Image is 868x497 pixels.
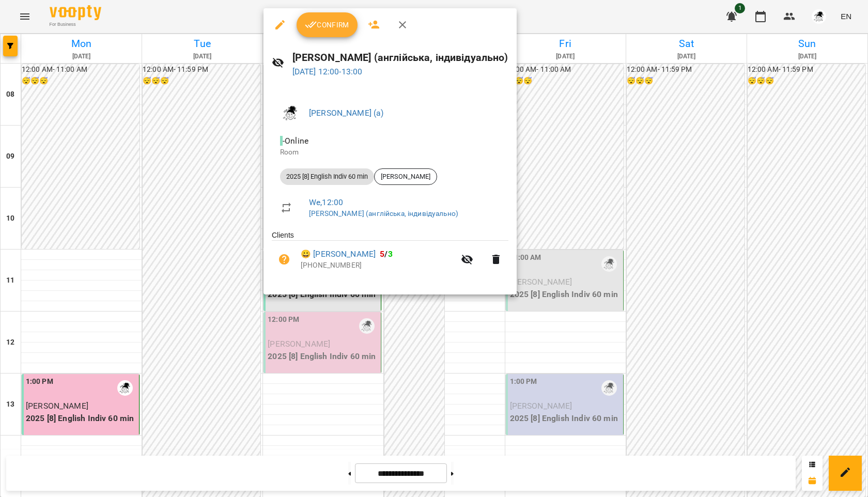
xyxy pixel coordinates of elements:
[380,249,392,259] b: /
[292,50,508,66] h6: [PERSON_NAME] (англійська, індивідуально)
[272,230,508,282] ul: Clients
[280,103,301,123] img: c09839ea023d1406ff4d1d49130fd519.png
[388,249,393,259] span: 3
[297,12,358,37] button: Confirm
[309,197,343,207] a: We , 12:00
[272,247,297,272] button: Unpaid. Bill the attendance?
[305,19,349,31] span: Confirm
[292,67,363,76] a: [DATE] 12:00-13:00
[301,260,455,271] p: [PHONE_NUMBER]
[280,136,311,146] span: - Online
[301,248,376,260] a: 😀 [PERSON_NAME]
[380,249,384,259] span: 5
[280,147,500,158] p: Room
[309,209,458,218] a: [PERSON_NAME] (англійська, індивідуально)
[375,172,437,181] span: [PERSON_NAME]
[280,172,374,181] span: 2025 [8] English Indiv 60 min
[309,108,384,118] a: [PERSON_NAME] (а)
[374,168,437,185] div: [PERSON_NAME]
